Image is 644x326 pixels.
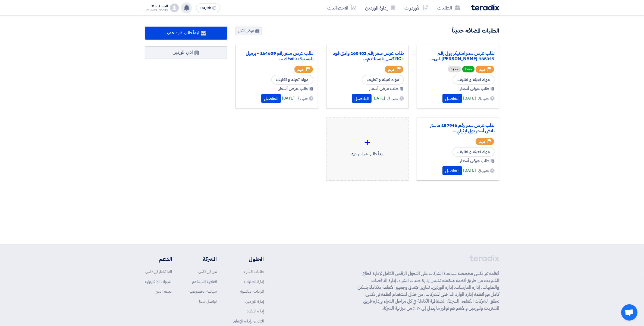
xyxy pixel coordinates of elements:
span: مواد تعبئه و تغليف [453,75,495,85]
span: مهم [479,139,485,144]
a: المزادات العكسية [240,288,264,294]
a: التقارير وإدارة الإنفاق [233,318,264,324]
button: التفاصيل [261,94,281,103]
a: إدارة الموردين [245,298,264,304]
div: [PERSON_NAME] [145,8,168,11]
span: طلب عرض أسعار [460,158,489,164]
span: ابدأ طلب شراء جديد [166,30,199,36]
a: اتفاقية المستخدم [192,279,217,285]
span: ينتهي في [478,95,489,101]
span: مواد تعبئه و تغليف [271,75,313,85]
li: الحلول [233,255,264,263]
span: ينتهي في [478,168,489,173]
a: تواصل معنا [199,298,217,304]
span: نشط [462,66,475,72]
a: طلب عرض سعر رقم 164609 - برميل بلاستيك بالغطاء ... [240,51,313,62]
div: ابدأ طلب شراء جديد [331,122,404,170]
span: مهم [298,67,304,72]
a: إدارة العقود [247,308,264,314]
li: الدعم [145,255,172,263]
button: English [196,4,220,12]
span: طلب عرض أسعار [460,85,489,92]
span: مهم [388,67,394,72]
button: التفاصيل [352,94,372,103]
a: إدارة الطلبات [244,279,264,285]
div: Open chat [621,304,637,321]
a: عرض الكل [235,27,262,35]
p: أنظمة تيرادكس مخصصة لمساعدة الشركات على التحول الرقمي الكامل لإدارة قطاع المشتريات عن طريق أنظمة ... [357,270,499,312]
img: Teradix logo [471,4,499,11]
a: طلبات الشراء [244,269,264,274]
a: ادارة الموردين [145,46,227,59]
a: طلب عرض سعر رقم 165402 وادى فود - RC كيس بلاستك م... [331,51,404,62]
span: ينتهي في [297,95,308,101]
a: طلب عرض سعر استيكر رول رقم 165317 [PERSON_NAME] اس... [421,51,495,62]
span: [DATE] [373,95,385,101]
img: profile_test.png [170,4,179,12]
a: طلب عرض سعر رقم 157946 ماستر باتش أحمر بولى ايثيلي... [421,123,495,134]
div: + [331,134,404,151]
a: الطلبات [433,1,464,14]
div: جديد [448,66,461,72]
h4: الطلبات المضافة حديثاً [452,27,499,34]
span: مواد تعبئه و تغليف [362,75,404,85]
span: [DATE] [463,167,476,174]
a: عن تيرادكس [198,269,217,274]
a: إدارة الموردين [361,1,400,14]
li: الشركة [189,255,217,263]
span: طلب عرض أسعار [279,85,308,92]
span: طلب عرض أسعار [369,85,399,92]
a: الاحصائيات [323,1,361,14]
button: التفاصيل [442,94,462,103]
a: الندوات الإلكترونية [145,279,172,285]
span: English [200,6,211,10]
span: مواد تعبئه و تغليف [453,147,495,157]
a: لماذا تختار تيرادكس [145,269,172,274]
a: الأوردرات [400,1,433,14]
a: الدعم الفني [155,288,172,294]
a: سياسة الخصوصية [189,288,217,294]
button: التفاصيل [442,166,462,175]
span: ينتهي في [387,95,398,101]
div: الحساب [156,4,168,9]
span: [DATE] [282,95,294,101]
span: مهم [479,67,485,72]
span: [DATE] [463,95,476,101]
